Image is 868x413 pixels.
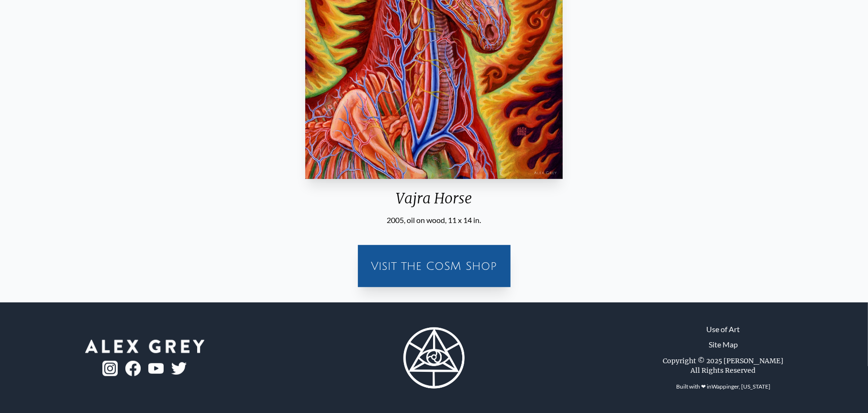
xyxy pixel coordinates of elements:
[707,324,740,335] a: Use of Art
[301,190,567,214] div: Vajra Horse
[102,361,118,376] img: ig-logo.png
[672,379,774,394] div: Built with ❤ in
[663,356,784,366] div: Copyright © 2025 [PERSON_NAME]
[709,339,738,350] a: Site Map
[125,361,141,376] img: fb-logo.png
[148,363,164,374] img: youtube-logo.png
[364,251,505,281] a: Visit the CoSM Shop
[691,366,756,375] div: All Rights Reserved
[301,214,567,226] div: 2005, oil on wood, 11 x 14 in.
[712,383,770,390] a: Wappinger, [US_STATE]
[171,362,187,375] img: twitter-logo.png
